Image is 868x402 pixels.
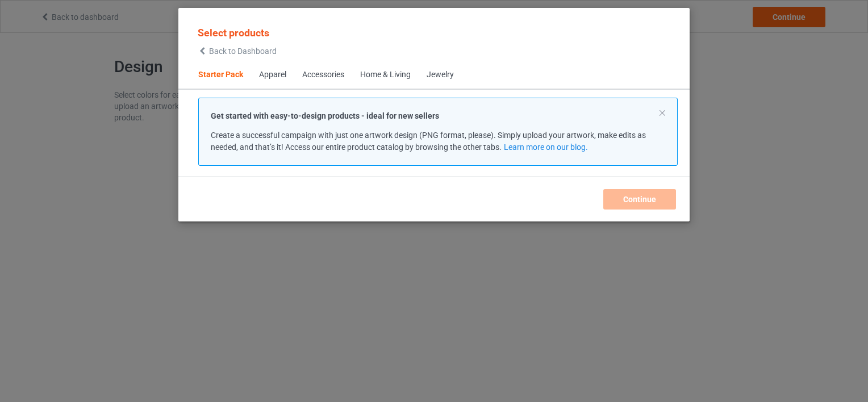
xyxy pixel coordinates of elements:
[211,111,439,120] strong: Get started with easy-to-design products - ideal for new sellers
[190,61,251,89] span: Starter Pack
[211,131,646,152] span: Create a successful campaign with just one artwork design (PNG format, please). Simply upload you...
[504,143,588,152] a: Learn more on our blog.
[302,69,344,81] div: Accessories
[360,69,411,81] div: Home & Living
[259,69,286,81] div: Apparel
[209,47,277,56] span: Back to Dashboard
[427,69,454,81] div: Jewelry
[198,27,269,39] span: Select products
